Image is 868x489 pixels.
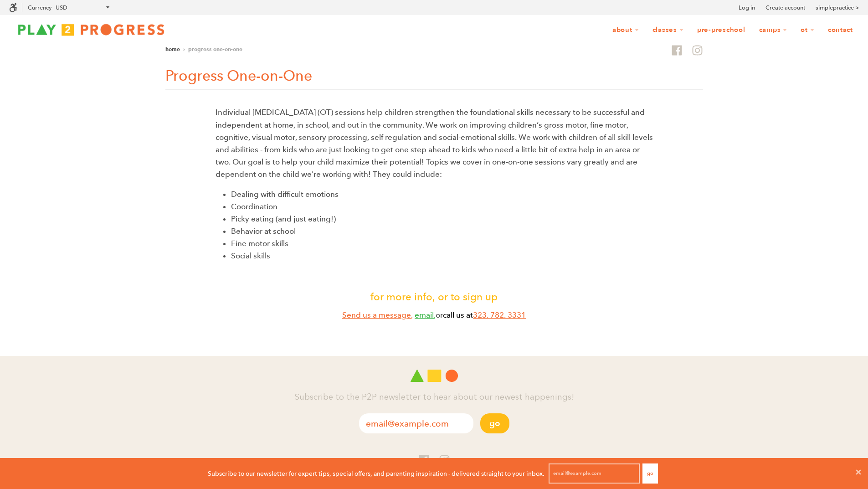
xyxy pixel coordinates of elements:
li: Dealing with difficult emotions [231,188,653,201]
button: Go [480,413,509,433]
li: Social skills [231,250,653,262]
a: Log in [739,3,755,12]
li: Picky eating (and just eating!) [231,213,653,225]
a: About [606,21,645,39]
li: Behavior at school [231,225,653,237]
a: Pre-Preschool [691,21,751,39]
a: Classes [647,21,689,39]
span: for more info, or to sign up [370,291,498,303]
a: 323. 782. 3331 [473,310,526,320]
input: email@example.com [549,463,640,484]
label: Currency [28,4,51,11]
img: Play 2 Progress logo [411,370,458,382]
img: Play2Progress logo [9,21,173,39]
a: OT [795,21,820,39]
a: simplepractice > [816,3,859,12]
a: Contact [822,21,859,39]
a: email [415,310,434,320]
a: Camps [753,21,793,39]
input: email@example.com [359,413,473,433]
span: Progress One-on-One [188,46,242,52]
button: Go [642,463,658,484]
h1: Progress One-on-One [165,66,703,90]
span: , [415,310,436,320]
span: call us at [443,310,473,320]
span: › [183,46,185,52]
p: Subscribe to our newsletter for expert tips, special offers, and parenting inspiration - delivere... [208,468,544,479]
h4: Subscribe to the P2P newsletter to hear about our newest happenings! [165,391,703,405]
span: , [342,310,413,320]
p: Individual [MEDICAL_DATA] (OT) sessions help children strengthen the foundational skills necessar... [216,106,653,180]
li: Coordination [231,201,653,213]
li: Fine motor skills [231,237,653,250]
p: or [216,309,653,321]
a: Home [165,46,180,52]
a: Create account [765,3,805,12]
a: Send us a message [342,310,411,320]
nav: breadcrumbs [165,45,242,54]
